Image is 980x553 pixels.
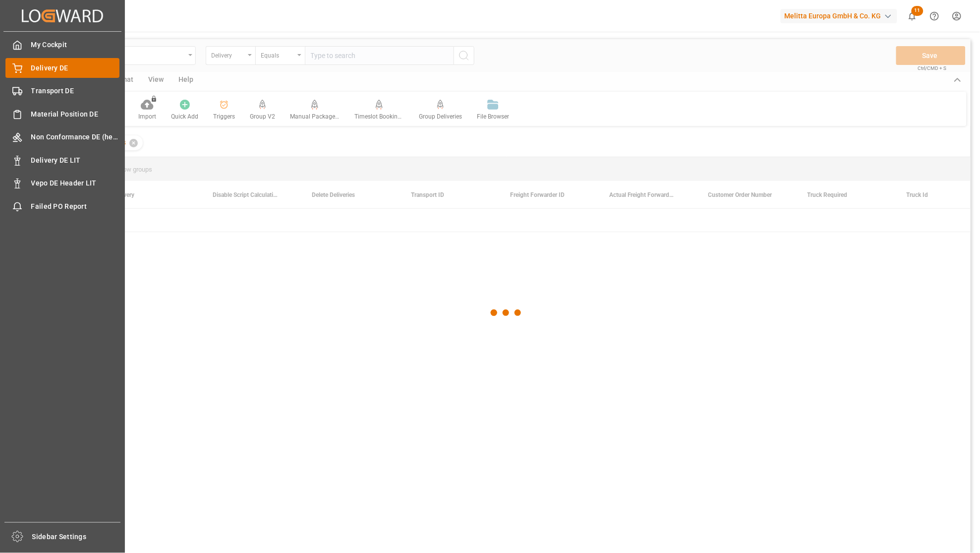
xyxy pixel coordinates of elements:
[5,58,119,77] a: Delivery DE
[912,6,923,16] span: 11
[5,104,119,123] a: Material Position DE
[31,86,120,96] span: Transport DE
[31,132,120,142] span: Non Conformance DE (header)
[901,5,923,27] button: show 11 new notifications
[5,127,119,147] a: Non Conformance DE (header)
[5,81,119,101] a: Transport DE
[31,63,120,73] span: Delivery DE
[32,532,121,542] span: Sidebar Settings
[781,9,897,23] div: Melitta Europa GmbH & Co. KG
[31,201,120,212] span: Failed PO Report
[31,109,120,120] span: Material Position DE
[31,155,120,166] span: Delivery DE LIT
[5,150,119,170] a: Delivery DE LIT
[31,40,120,50] span: My Cockpit
[5,196,119,216] a: Failed PO Report
[5,35,119,55] a: My Cockpit
[781,6,901,25] button: Melitta Europa GmbH & Co. KG
[31,178,120,188] span: Vepo DE Header LIT
[5,174,119,193] a: Vepo DE Header LIT
[923,5,946,27] button: Help Center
